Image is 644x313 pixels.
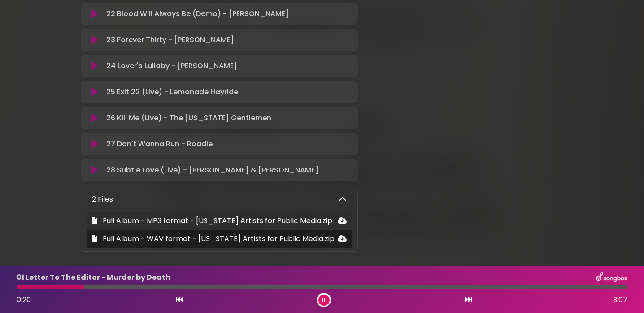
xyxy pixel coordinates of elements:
img: songbox-logo-white.png [596,272,627,283]
span: Full Album - MP3 format - [US_STATE] Artists for Public Media.zip [103,216,332,226]
p: 28 Subtle Love (Live) - [PERSON_NAME] & [PERSON_NAME] [106,165,318,176]
p: 23 Forever Thirty - [PERSON_NAME] [106,35,234,45]
p: 27 Don't Wanna Run - Roadie [106,139,213,150]
p: 2 Files [92,194,113,205]
p: 01 Letter To The Editor - Murder by Death [17,272,170,283]
span: Full Album - WAV format - [US_STATE] Artists for Public Media.zip [103,234,335,244]
p: 26 Kill Me (Live) - The [US_STATE] Gentlemen [106,113,271,123]
p: 22 Blood Will Always Be (Demo) - [PERSON_NAME] [106,9,289,19]
p: 24 Lover's Lullaby - [PERSON_NAME] [106,61,237,71]
p: 25 Exit 22 (Live) - Lemonade Hayride [106,87,238,97]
